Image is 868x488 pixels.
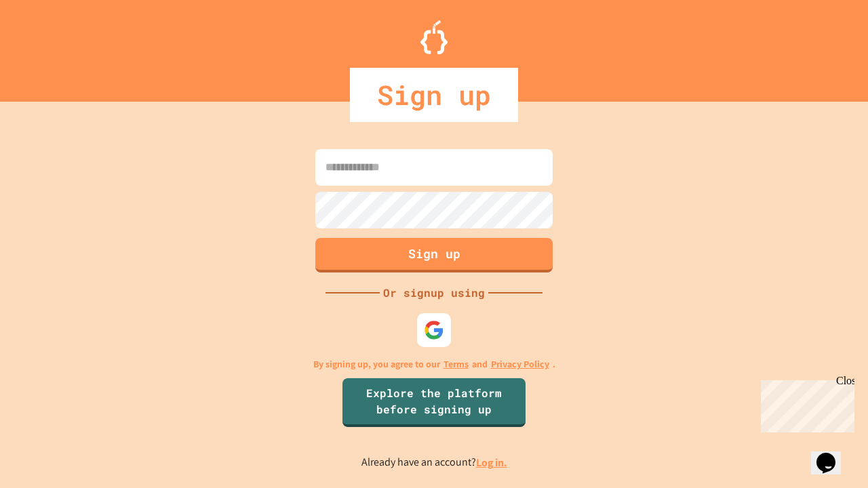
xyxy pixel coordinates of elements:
[755,375,854,432] iframe: chat widget
[342,378,526,427] a: Explore the platform before signing up
[361,454,507,471] p: Already have an account?
[420,20,448,54] img: Logo.svg
[811,434,854,474] iframe: chat widget
[5,5,94,86] div: Chat with us now!Close
[424,320,444,340] img: google-icon.svg
[350,68,518,122] div: Sign up
[476,455,507,470] a: Log in.
[315,238,553,272] button: Sign up
[380,285,488,301] div: Or signup using
[491,357,549,371] a: Privacy Policy
[443,357,469,371] a: Terms
[313,357,555,371] p: By signing up, you agree to our and .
